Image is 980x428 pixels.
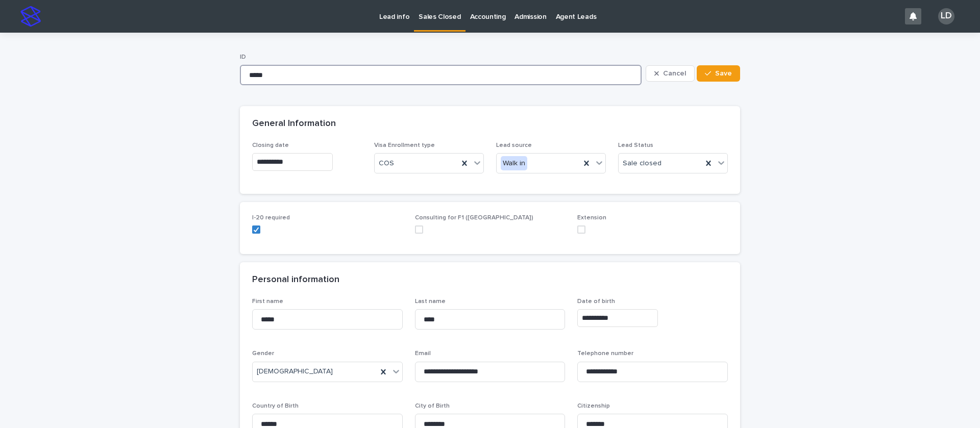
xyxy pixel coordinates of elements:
[697,65,740,82] button: Save
[374,142,435,148] span: Visa Enrollment type
[618,142,653,148] span: Lead Status
[577,215,606,221] span: Extension
[252,350,274,357] span: Gender
[415,215,533,221] span: Consulting for F1 ([GEOGRAPHIC_DATA])
[577,350,633,357] span: Telephone number
[252,118,336,130] h2: General Information
[715,70,732,77] span: Save
[938,8,954,24] div: LD
[252,298,283,305] span: First name
[252,142,289,148] span: Closing date
[623,158,661,169] span: Sale closed
[252,403,299,409] span: Country of Birth
[257,366,333,377] span: [DEMOGRAPHIC_DATA]
[501,156,527,171] div: Walk in
[252,215,290,221] span: I-20 required
[252,274,339,286] h2: Personal information
[20,6,41,27] img: stacker-logo-s-only.png
[415,298,446,305] span: Last name
[415,403,450,409] span: City of Birth
[577,403,610,409] span: Citizenship
[577,298,615,305] span: Date of birth
[646,65,695,82] button: Cancel
[379,158,394,169] span: COS
[240,54,246,60] span: ID
[415,350,431,357] span: Email
[496,142,532,148] span: Lead source
[663,70,686,77] span: Cancel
